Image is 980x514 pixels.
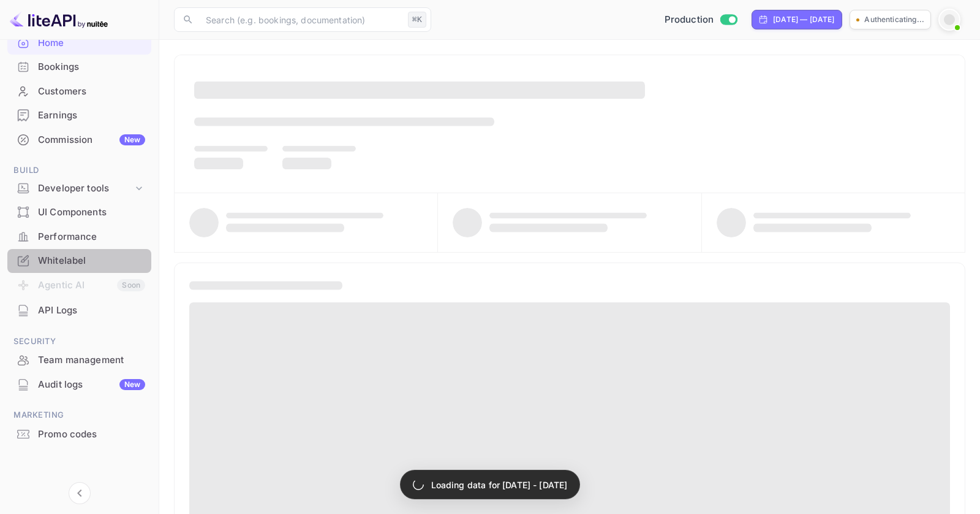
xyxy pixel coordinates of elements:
[7,128,151,151] a: CommissionNew
[7,423,151,447] div: Promo codes
[7,249,151,273] div: Whitelabel
[38,254,145,268] div: Whitelabel
[7,348,151,371] a: Team management
[660,13,742,27] div: Switch to Sandbox mode
[38,378,145,392] div: Audit logs
[7,104,151,126] a: Earnings
[38,109,145,123] div: Earnings
[864,14,924,25] p: Authenticating...
[38,205,145,220] div: UI Components
[38,428,145,442] div: Promo codes
[7,423,151,445] a: Promo codes
[7,225,151,248] a: Performance
[7,299,151,323] div: API Logs
[10,10,108,29] img: LiteAPI logo
[7,409,151,422] span: Marketing
[38,230,145,244] div: Performance
[7,31,151,55] div: Home
[119,379,145,390] div: New
[119,134,145,145] div: New
[7,348,151,372] div: Team management
[7,80,151,102] a: Customers
[38,353,145,367] div: Team management
[38,304,145,318] div: API Logs
[7,299,151,321] a: API Logs
[7,55,151,78] a: Bookings
[773,14,834,25] div: [DATE] — [DATE]
[38,60,145,74] div: Bookings
[665,13,714,27] span: Production
[7,225,151,249] div: Performance
[408,12,426,28] div: ⌘K
[7,249,151,272] a: Whitelabel
[38,36,145,50] div: Home
[7,373,151,396] a: Audit logsNew
[7,335,151,348] span: Security
[198,7,403,32] input: Search (e.g. bookings, documentation)
[7,201,151,224] div: UI Components
[431,478,568,491] p: Loading data for [DATE] - [DATE]
[7,31,151,54] a: Home
[7,201,151,223] a: UI Components
[7,55,151,79] div: Bookings
[38,133,145,147] div: Commission
[7,80,151,104] div: Customers
[7,373,151,397] div: Audit logsNew
[7,104,151,128] div: Earnings
[69,482,91,504] button: Collapse navigation
[7,178,151,199] div: Developer tools
[38,182,133,196] div: Developer tools
[38,85,145,99] div: Customers
[7,164,151,177] span: Build
[7,128,151,152] div: CommissionNew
